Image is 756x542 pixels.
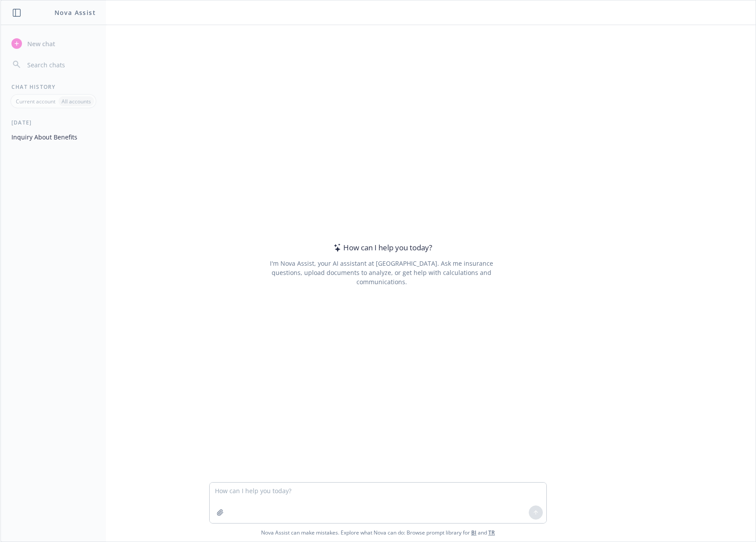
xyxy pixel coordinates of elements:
span: New chat [25,39,55,48]
div: I'm Nova Assist, your AI assistant at [GEOGRAPHIC_DATA]. Ask me insurance questions, upload docum... [258,259,505,286]
input: Search chats [25,59,95,71]
h1: Nova Assist [55,8,96,17]
a: TR [488,529,495,536]
p: All accounts [62,98,91,105]
button: New chat [8,36,99,51]
a: BI [471,529,476,536]
div: [DATE] [1,119,106,126]
div: How can I help you today? [331,242,432,253]
p: Current account [16,98,55,105]
span: Nova Assist can make mistakes. Explore what Nova can do: Browse prompt library for and [261,524,495,542]
div: Chat History [1,83,106,91]
button: Inquiry About Benefits [8,130,99,144]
